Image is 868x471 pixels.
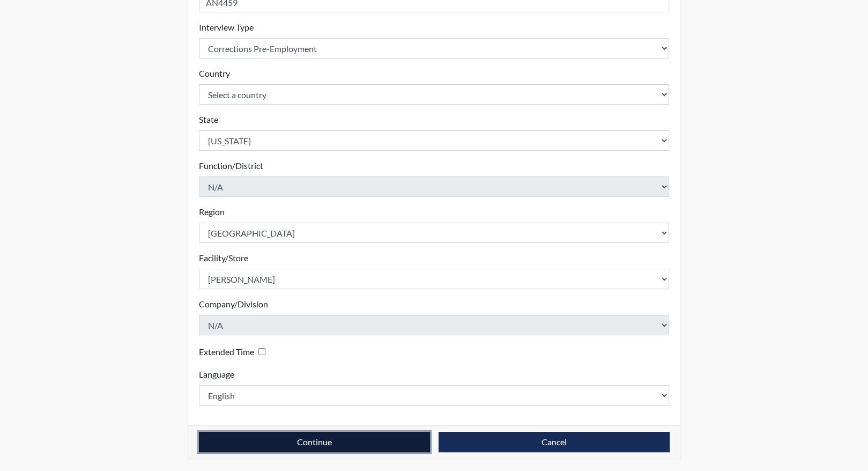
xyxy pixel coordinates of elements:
label: Language [199,368,234,381]
button: Continue [199,432,430,452]
button: Cancel [439,432,670,452]
label: Extended Time [199,345,254,358]
label: Company/Division [199,298,268,311]
label: State [199,113,218,126]
label: Region [199,205,225,218]
div: Checking this box will provide the interviewee with an accomodation of extra time to answer each ... [199,344,270,359]
label: Function/District [199,159,263,172]
label: Country [199,67,230,80]
label: Facility/Store [199,252,248,264]
label: Interview Type [199,21,254,34]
